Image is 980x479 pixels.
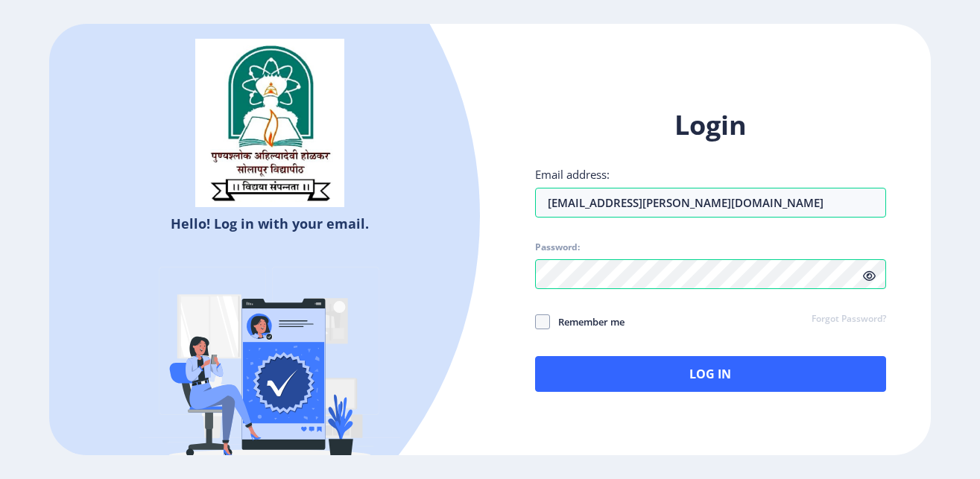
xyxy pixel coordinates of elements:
input: Email address [535,188,887,218]
h1: Login [535,107,887,143]
img: sulogo.png [195,39,344,207]
span: Remember me [550,313,625,331]
button: Log In [535,356,887,392]
label: Password: [535,241,580,253]
label: Email address: [535,167,610,182]
a: Forgot Password? [812,313,886,326]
